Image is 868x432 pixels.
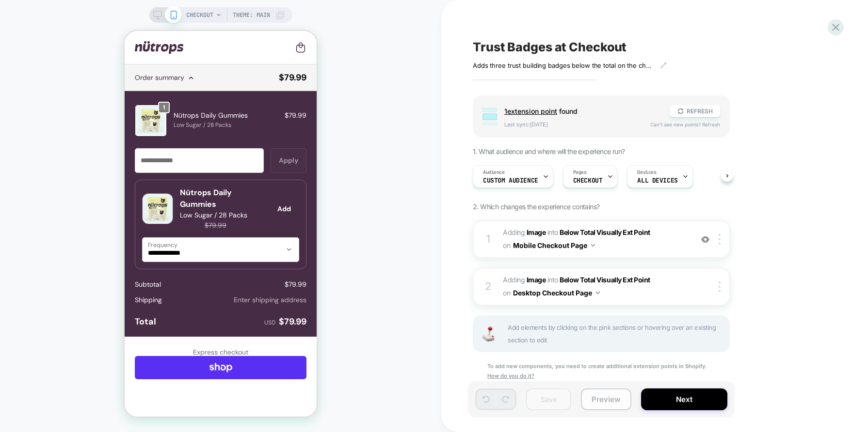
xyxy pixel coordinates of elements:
[473,202,599,211] span: 2. Which changes the experience contains?
[487,372,534,379] u: How do you do it?
[10,149,182,238] section: Offer Carousel
[483,177,538,184] span: Custom Audience
[160,249,182,258] span: $79.99
[503,287,510,299] span: on
[504,121,641,128] span: Last sync: [DATE]
[140,288,151,295] span: USD
[527,228,546,236] b: Image
[233,7,270,23] span: Theme: MAIN
[186,7,213,23] span: CHECKOUT
[10,316,182,377] section: Express checkout
[637,169,656,176] span: Devices
[483,169,505,176] span: Audience
[154,41,182,52] strong: $79.99
[80,190,102,199] s: $79.99
[18,163,48,193] img: Low Sugar / 28 Packs
[10,42,60,51] span: Order summary
[547,228,558,236] span: INTO
[504,107,660,115] span: found
[55,156,107,178] strong: Nütrops Daily Gummies
[160,79,182,90] span: $79.99
[109,264,182,273] span: Enter shipping address
[581,388,631,410] button: Preview
[513,286,600,300] button: Desktop Checkout Page
[527,276,546,284] b: Image
[503,239,510,251] span: on
[503,228,546,236] span: Adding
[68,316,124,326] h3: Express checkout
[719,234,721,245] img: close
[38,72,41,81] span: 1
[10,354,64,377] iframe: Pay with PayPal
[145,167,175,189] button: Add Low Sugar / 28 Packs Nütrops Daily Gummies to cart
[49,90,153,98] p: Low Sugar / 28 Packs
[10,325,182,348] a: Shop Pay
[641,388,727,410] button: Next
[637,177,677,184] span: ALL DEVICES
[128,354,182,377] iframe: Pay with Venmo
[479,326,498,341] img: Joystick
[650,122,720,127] span: Can't see new points? Refresh
[473,62,653,69] span: Adds three trust building badges below the total on the checkout page.Isolated to exclude /first-...
[508,321,724,346] span: Add elements by clicking on the pink sections or hovering over an existing section to edit
[11,74,42,105] img: Nütrops Daily Gummies
[503,276,546,284] span: Adding
[513,238,595,252] button: Mobile Checkout Page
[560,228,650,236] span: Below Total Visually Ext Point
[547,276,558,284] span: INTO
[49,79,153,90] p: Nütrops Daily Gummies
[55,180,123,188] span: Low Sugar / 28 Packs
[55,190,78,199] span: $59.99
[10,285,32,296] strong: Total
[670,105,720,117] button: REFRESH
[573,177,603,184] span: CHECKOUT
[560,276,650,284] span: Below Total Visually Ext Point
[719,281,721,292] img: close
[526,388,571,410] button: Save
[483,230,493,249] div: 1
[154,284,182,297] strong: $79.99
[473,362,730,381] div: To add new components, you need to create additional extension points in Shopify.
[591,244,595,247] img: down arrow
[10,264,37,274] span: Shipping
[701,235,709,244] img: crossed eye
[596,292,600,294] img: down arrow
[473,147,625,155] span: 1. What audience and where will the experience run?
[170,11,182,22] a: Cart
[504,107,557,115] span: 1 extension point
[573,169,587,176] span: Pages
[483,277,493,296] div: 2
[10,70,182,107] section: Shopping cart
[69,354,123,377] iframe: Pay with Google Pay
[10,249,36,258] span: Subtotal
[473,40,627,54] span: Trust Badges at Checkout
